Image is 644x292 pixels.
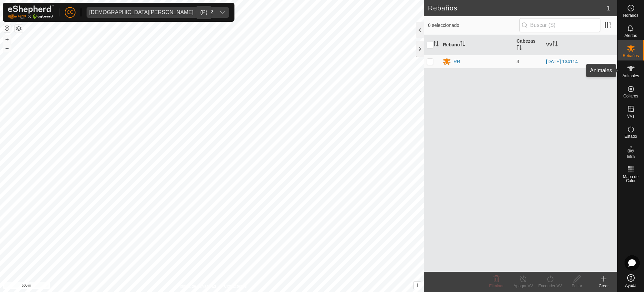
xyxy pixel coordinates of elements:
span: Horarios [623,13,638,17]
img: Logo Gallagher [8,5,54,19]
div: dropdown trigger [216,7,229,18]
th: Cabezas [514,35,543,55]
div: Apagar VV [510,283,537,289]
div: [DEMOGRAPHIC_DATA][PERSON_NAME] - 20962 [89,10,213,15]
span: Alertas [625,34,637,38]
div: Editar [563,283,590,289]
p-sorticon: Activar para ordenar [552,42,558,47]
div: Encender VV [537,283,563,289]
th: VV [543,35,617,55]
span: Collares [623,94,638,98]
a: Ayuda [618,272,644,290]
a: Política de Privacidad [177,283,216,289]
th: Rebaño [440,35,514,55]
span: i [417,282,418,288]
button: Restablecer Mapa [3,24,11,32]
button: + [3,35,11,43]
span: Rebaños [623,54,639,58]
span: Animales [623,74,639,78]
span: Infra [627,155,635,159]
span: 0 seleccionado [428,22,519,29]
p-sorticon: Activar para ordenar [433,42,439,47]
span: VVs [627,114,634,118]
span: CC [67,9,73,16]
span: Eliminar [489,284,503,288]
span: Jesus Vicente Iglesias Casas - 20962 [87,7,216,18]
button: Capas del Mapa [15,25,23,33]
span: 1 [607,3,610,13]
span: 3 [517,59,519,64]
span: Ayuda [625,284,637,288]
button: – [3,44,11,52]
span: Estado [625,134,637,138]
input: Buscar (S) [519,18,600,32]
span: Mapa de Calor [619,175,642,183]
div: Crear [590,283,617,289]
p-sorticon: Activar para ordenar [517,46,522,51]
div: RR [453,58,460,65]
h2: Rebaños [428,4,607,12]
a: [DATE] 134114 [546,59,578,64]
a: Contáctenos [224,283,247,289]
p-sorticon: Activar para ordenar [460,42,465,47]
button: i [414,282,421,289]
